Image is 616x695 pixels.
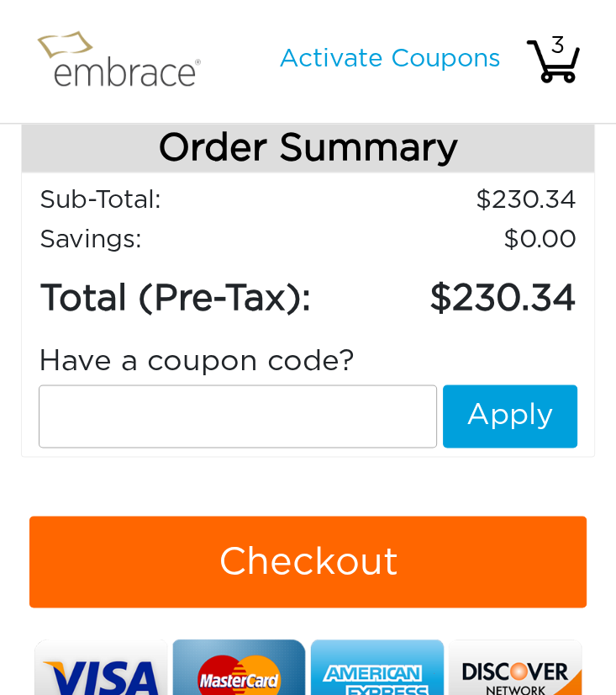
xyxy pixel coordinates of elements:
button: Checkout [29,516,587,608]
div: 3 [528,29,587,64]
td: 230.34 [335,260,577,328]
td: 230.34 [335,181,577,220]
div: Have a coupon code? [26,340,590,385]
img: cart [524,32,582,91]
button: Apply [443,385,577,448]
h4: Order Summary [22,118,594,172]
td: Total (Pre-Tax): [39,260,335,328]
td: 0.00 [335,220,577,260]
a: Activate Coupons [279,46,501,72]
td: Savings : [39,220,335,260]
img: logo.png [29,21,223,102]
a: 3 [524,51,582,70]
td: Sub-Total: [39,181,335,220]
